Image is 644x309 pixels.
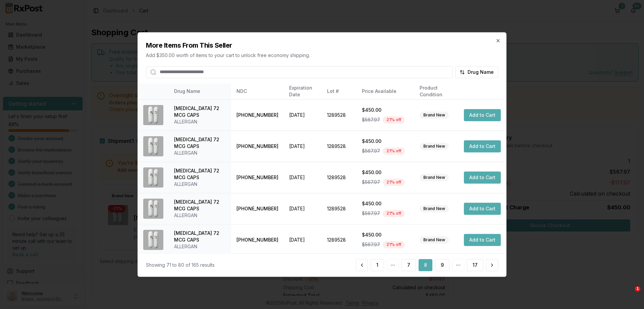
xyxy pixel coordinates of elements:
[143,230,163,250] img: Linzess 72 MCG CAPS
[322,162,357,193] td: 1289528
[455,66,498,78] button: Drug Name
[284,100,322,131] td: [DATE]
[420,143,449,150] div: Brand New
[231,84,284,100] th: NDC
[420,236,449,244] div: Brand New
[284,162,322,193] td: [DATE]
[419,259,432,271] button: 8
[362,138,409,145] div: $450.00
[464,171,501,184] button: Add to Cart
[231,224,284,256] td: [PHONE_NUMBER]
[322,84,357,100] th: Lot #
[284,193,322,224] td: [DATE]
[143,199,163,219] img: Linzess 72 MCG CAPS
[143,105,163,125] img: Linzess 72 MCG CAPS
[174,199,226,212] div: [MEDICAL_DATA] 72 MCG CAPS
[322,193,357,224] td: 1289528
[357,84,414,100] th: Price Available
[174,243,226,250] div: ALLERGAN
[362,210,380,217] span: $567.97
[635,286,640,292] span: 1
[468,69,494,75] span: Drug Name
[362,200,409,207] div: $450.00
[143,136,163,156] img: Linzess 72 MCG CAPS
[371,259,384,271] button: 1
[435,259,449,271] button: 9
[174,136,226,150] div: [MEDICAL_DATA] 72 MCG CAPS
[143,167,163,188] img: Linzess 72 MCG CAPS
[383,147,405,155] div: 21 % off
[231,100,284,131] td: [PHONE_NUMBER]
[174,212,226,219] div: ALLERGAN
[322,100,357,131] td: 1289528
[146,262,215,268] div: Showing 71 to 80 of 165 results
[362,179,380,186] span: $567.97
[414,84,459,100] th: Product Condition
[284,224,322,256] td: [DATE]
[322,131,357,162] td: 1289528
[464,140,501,152] button: Add to Cart
[362,231,409,238] div: $450.00
[174,150,226,156] div: ALLERGAN
[231,162,284,193] td: [PHONE_NUMBER]
[383,178,405,186] div: 21 % off
[420,174,449,181] div: Brand New
[146,41,498,50] h2: More Items From This Seller
[284,131,322,162] td: [DATE]
[464,109,501,121] button: Add to Cart
[174,167,226,181] div: [MEDICAL_DATA] 72 MCG CAPS
[464,234,501,246] button: Add to Cart
[362,241,380,248] span: $567.97
[383,241,405,248] div: 21 % off
[362,169,409,176] div: $450.00
[467,259,483,271] button: 17
[174,230,226,243] div: [MEDICAL_DATA] 72 MCG CAPS
[401,259,416,271] button: 7
[464,203,501,215] button: Add to Cart
[174,118,226,125] div: ALLERGAN
[169,84,231,100] th: Drug Name
[362,148,380,154] span: $567.97
[284,84,322,100] th: Expiration Date
[174,105,226,118] div: [MEDICAL_DATA] 72 MCG CAPS
[420,205,449,212] div: Brand New
[322,224,357,256] td: 1289528
[362,107,409,113] div: $450.00
[420,111,449,119] div: Brand New
[231,131,284,162] td: [PHONE_NUMBER]
[146,52,498,59] p: Add $350.00 worth of items to your cart to unlock free economy shipping.
[383,116,405,123] div: 21 % off
[383,210,405,217] div: 21 % off
[621,286,637,302] iframe: Intercom live chat
[174,181,226,188] div: ALLERGAN
[362,116,380,123] span: $567.97
[231,193,284,224] td: [PHONE_NUMBER]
